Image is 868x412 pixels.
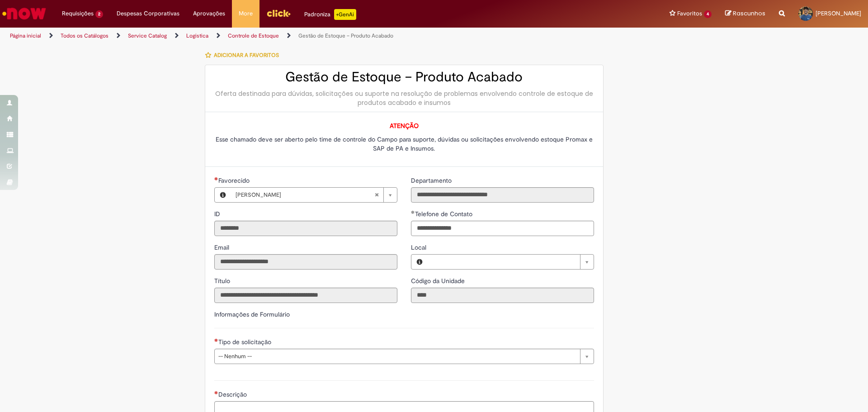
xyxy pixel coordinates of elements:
p: Esse chamado deve ser aberto pelo time de controle do Campo para suporte, dúvidas ou solicitações... [214,135,594,153]
img: ServiceNow [1,5,47,23]
a: Controle de Estoque [228,32,279,39]
label: Somente leitura - Título [214,276,232,285]
span: Necessários - Favorecido [218,176,251,185]
div: Oferta destinada para dúvidas, solicitações ou suporte na resolução de problemas envolvendo contr... [214,89,594,107]
input: Título [214,288,397,303]
span: [PERSON_NAME] [236,188,374,202]
button: Local, Visualizar este registro [411,255,428,269]
span: Necessários [214,338,218,342]
label: Somente leitura - Email [214,243,231,252]
img: click_logo_yellow_360x200.png [266,6,291,20]
a: Todos os Catálogos [61,32,108,39]
p: +GenAi [334,9,356,20]
span: Somente leitura - Email [214,243,231,251]
span: ATENÇÃO [390,122,419,130]
abbr: Limpar campo Favorecido [370,188,383,202]
span: Necessários [214,391,218,394]
button: Favorecido, Visualizar este registro Gilson Pereira Moreira Junior [215,188,231,202]
span: Aprovações [193,9,225,18]
a: Service Catalog [128,32,167,39]
span: More [239,9,253,18]
span: Requisições [62,9,94,18]
span: Local [411,243,428,251]
span: Somente leitura - Título [214,277,232,285]
a: Limpar campo Local [428,255,594,269]
label: Somente leitura - Departamento [411,176,453,185]
span: Obrigatório Preenchido [411,210,415,214]
span: 2 [95,10,103,18]
a: Página inicial [10,32,41,39]
span: Somente leitura - Código da Unidade [411,277,467,285]
span: Favoritos [677,9,702,18]
span: Descrição [218,390,249,398]
span: Rascunhos [733,9,765,18]
span: Tipo de solicitação [218,338,273,346]
span: -- Nenhum -- [218,349,576,364]
div: Padroniza [304,9,356,20]
input: Email [214,254,397,270]
label: Somente leitura - Código da Unidade [411,276,467,285]
input: Código da Unidade [411,288,594,303]
h2: Gestão de Estoque – Produto Acabado [214,70,594,85]
input: Departamento [411,187,594,203]
span: Obrigatório Preenchido [214,177,218,180]
ul: Trilhas de página [7,28,572,44]
span: Somente leitura - ID [214,210,222,218]
a: [PERSON_NAME]Limpar campo Favorecido [231,188,397,202]
span: 4 [704,10,712,18]
label: Somente leitura - ID [214,209,222,218]
span: Despesas Corporativas [117,9,179,18]
span: [PERSON_NAME] [816,9,861,17]
a: Logistica [186,32,208,39]
button: Adicionar a Favoritos [205,46,284,65]
span: Adicionar a Favoritos [214,52,279,59]
a: Rascunhos [725,9,765,18]
input: ID [214,221,397,236]
span: Telefone de Contato [415,210,474,218]
input: Telefone de Contato [411,221,594,236]
a: Gestão de Estoque – Produto Acabado [298,32,393,39]
label: Informações de Formulário [214,310,290,318]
